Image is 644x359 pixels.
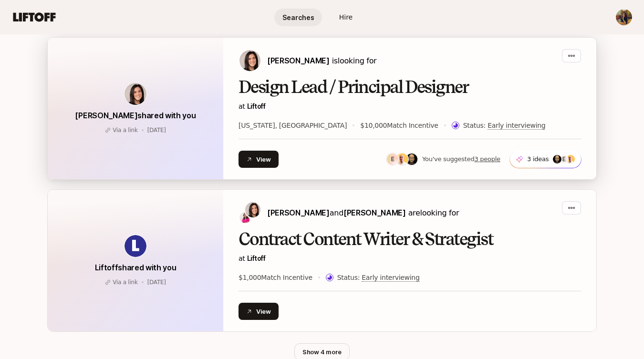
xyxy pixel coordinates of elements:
img: Eleanor Morgan [245,202,260,217]
p: E [562,154,565,165]
span: May 2, 2025 8:58pm [147,279,166,286]
span: [PERSON_NAME] shared with you [75,111,196,120]
span: [PERSON_NAME] [343,208,406,217]
span: Liftoff [247,254,266,262]
span: Hire [339,12,353,22]
p: Status: [337,272,420,283]
p: E [391,154,394,165]
img: 217373df_07e1_4aa3_9464_ee1788bdccd5.jpg [406,154,417,165]
span: Early interviewing [488,122,545,130]
p: at [239,101,581,112]
a: Liftoff [247,102,266,110]
img: Eleanor Morgan [239,50,260,71]
span: May 2, 2025 8:58pm [147,127,166,133]
p: at [239,253,581,264]
span: [PERSON_NAME] [267,208,330,217]
p: $1,000 Match Incentive [239,272,312,283]
p: is looking for [267,54,376,67]
img: Caleigh Castiglione [616,9,632,25]
h2: Design Lead / Principal Designer [239,78,581,97]
img: 82c07888_e4ac_49c2_9628_f4d7b10a6791.jpg [553,155,561,164]
p: Via a link [113,278,137,287]
p: [US_STATE], [GEOGRAPHIC_DATA] [239,120,347,131]
img: avatar-url [125,235,146,257]
p: Via a link [113,126,137,134]
span: and [330,208,406,217]
span: Early interviewing [362,274,419,282]
button: View [239,151,279,168]
span: Liftoff shared with you [95,263,177,272]
button: View [239,303,279,320]
a: Hire [322,9,370,26]
p: 3 ideas [527,154,549,164]
img: 00c73b84_e7e2_4cee_8caa_1c286bf84cb5.jpg [396,154,408,165]
h2: Contract Content Writer & Strategist [239,230,581,249]
button: 3 ideasE [509,150,582,168]
button: Caleigh Castiglione [615,9,633,26]
img: 00c73b84_e7e2_4cee_8caa_1c286bf84cb5.jpg [566,155,575,164]
img: avatar-url [125,83,146,105]
span: [PERSON_NAME] [267,56,330,65]
p: are looking for [267,206,459,219]
p: Status: [463,120,546,131]
span: Searches [282,12,314,22]
u: 3 people [474,155,500,163]
span: You've suggested [422,155,474,163]
a: Searches [274,9,322,26]
p: $10,000 Match Incentive [360,120,438,131]
img: Emma Frane [239,212,251,223]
